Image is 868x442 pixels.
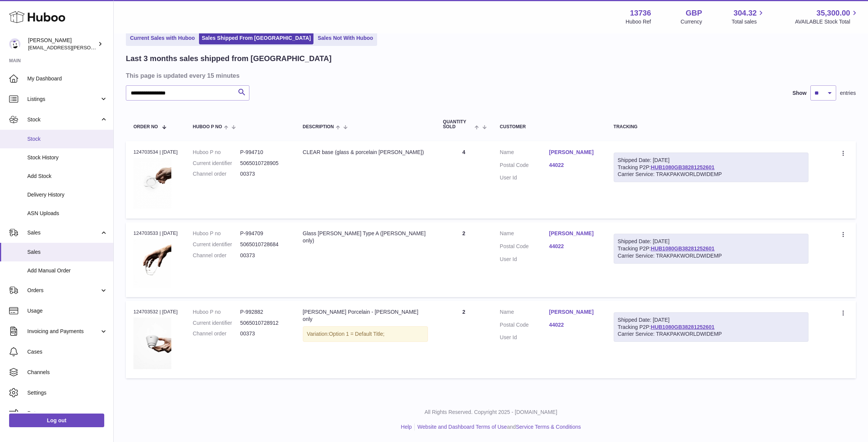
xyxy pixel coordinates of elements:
[27,173,108,180] span: Add Stock
[549,308,599,316] a: [PERSON_NAME]
[27,410,108,417] span: Returns
[626,18,651,25] div: Huboo Ref
[303,308,428,323] div: [PERSON_NAME] Porcelain - [PERSON_NAME] only
[240,160,288,167] dd: 5065010728905
[240,330,288,337] dd: 00373
[193,330,240,337] dt: Channel order
[240,319,288,327] dd: 5065010728912
[614,234,808,264] div: Tracking P2P:
[417,424,507,430] a: Website and Dashboard Terms of Use
[303,149,428,156] div: CLEAR base (glass & porcelain [PERSON_NAME])
[133,239,171,288] img: 137361722680438.png
[651,324,714,330] a: HUB1080GB38281252601
[618,330,804,338] div: Carrier Service: TRAKPAKWORLDWIDEMP
[27,135,108,143] span: Stock
[516,424,581,430] a: Service Terms & Conditions
[614,124,808,129] div: Tracking
[133,124,158,129] span: Order No
[549,243,599,250] a: 44022
[126,71,854,80] h3: This page is updated every 15 minutes
[630,8,651,18] strong: 13736
[651,245,714,252] a: HUB1080GB38281252601
[9,414,104,427] a: Log out
[415,423,581,431] li: and
[27,287,100,294] span: Orders
[27,154,108,161] span: Stock History
[500,334,549,341] dt: User Id
[436,222,492,297] td: 2
[500,308,549,318] dt: Name
[436,141,492,219] td: 4
[795,18,859,25] span: AVAILABLE Stock Total
[27,229,100,236] span: Sales
[549,230,599,237] a: [PERSON_NAME]
[732,18,765,25] span: Total sales
[240,241,288,248] dd: 5065010728684
[133,308,178,315] div: 124703532 | [DATE]
[193,170,240,178] dt: Channel order
[133,149,178,156] div: 124703534 | [DATE]
[733,8,757,18] span: 304.32
[500,230,549,239] dt: Name
[28,44,152,50] span: [EMAIL_ADDRESS][PERSON_NAME][DOMAIN_NAME]
[240,230,288,237] dd: P-994709
[133,230,178,237] div: 124703533 | [DATE]
[127,32,197,44] a: Current Sales with Huboo
[303,230,428,244] div: Glass [PERSON_NAME] Type A ([PERSON_NAME] only)
[193,149,240,156] dt: Huboo P no
[618,171,804,178] div: Carrier Service: TRAKPAKWORLDWIDEMP
[500,321,549,330] dt: Postal Code
[193,252,240,259] dt: Channel order
[240,170,288,178] dd: 00373
[240,149,288,156] dd: P-994710
[500,124,599,129] div: Customer
[793,90,807,97] label: Show
[500,256,549,263] dt: User Id
[27,249,108,256] span: Sales
[27,75,108,82] span: My Dashboard
[27,96,100,103] span: Listings
[27,307,108,315] span: Usage
[27,369,108,376] span: Channels
[500,149,549,158] dt: Name
[27,267,108,274] span: Add Manual Order
[303,326,428,342] div: Variation:
[126,53,332,64] h2: Last 3 months sales shipped from [GEOGRAPHIC_DATA]
[27,328,100,335] span: Invoicing and Payments
[681,18,702,25] div: Currency
[840,90,856,97] span: entries
[618,252,804,260] div: Carrier Service: TRAKPAKWORLDWIDEMP
[549,321,599,329] a: 44022
[240,308,288,316] dd: P-992882
[27,116,100,123] span: Stock
[795,8,859,25] a: 35,300.00 AVAILABLE Stock Total
[686,8,702,18] strong: GBP
[500,162,549,171] dt: Postal Code
[732,8,765,25] a: 304.32 Total sales
[133,318,171,369] img: 137361722682111.png
[618,238,804,245] div: Shipped Date: [DATE]
[133,158,171,209] img: 137361722680558.png
[27,210,108,217] span: ASN Uploads
[549,162,599,169] a: 44022
[401,424,412,430] a: Help
[193,124,222,129] span: Huboo P no
[614,153,808,182] div: Tracking P2P:
[28,37,96,51] div: [PERSON_NAME]
[193,230,240,237] dt: Huboo P no
[303,124,334,129] span: Description
[27,348,108,355] span: Cases
[193,241,240,248] dt: Current identifier
[27,389,108,396] span: Settings
[618,316,804,324] div: Shipped Date: [DATE]
[500,243,549,252] dt: Postal Code
[614,312,808,342] div: Tracking P2P:
[27,191,108,198] span: Delivery History
[199,32,313,44] a: Sales Shipped From [GEOGRAPHIC_DATA]
[315,32,376,44] a: Sales Not With Huboo
[436,301,492,379] td: 2
[651,164,714,170] a: HUB1080GB38281252601
[120,409,862,416] p: All Rights Reserved. Copyright 2025 - [DOMAIN_NAME]
[500,174,549,181] dt: User Id
[618,157,804,164] div: Shipped Date: [DATE]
